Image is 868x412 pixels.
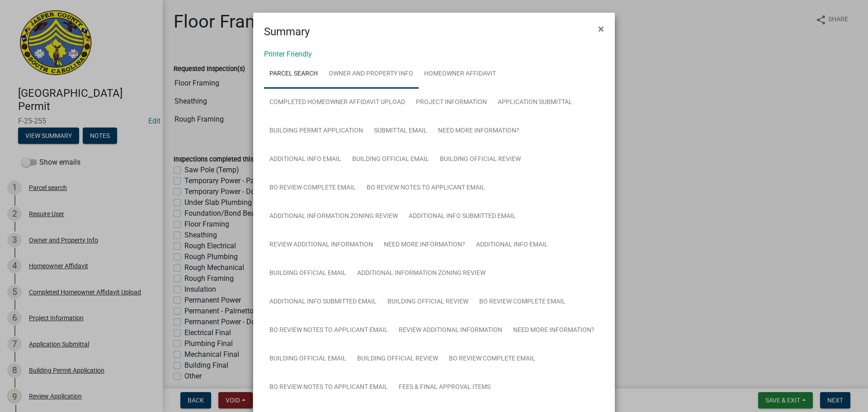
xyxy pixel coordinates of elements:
a: Review Additional Information [264,231,378,260]
a: Project Information [410,88,492,117]
a: Parcel search [264,60,323,89]
a: Building Official Review [352,345,443,374]
a: Need More Information? [433,117,525,146]
a: Need More Information? [378,231,471,260]
a: Additional Information Zoning Review [352,259,491,288]
a: Additional info email [471,231,553,260]
a: BO Review Notes to Applicant Email [361,174,491,203]
a: Review Additional Information [393,316,508,345]
h4: Summary [264,24,310,40]
a: BO Review Notes to Applicant Email [264,373,393,402]
a: Printer Friendly [264,50,312,58]
a: Fees & Final Approval Items [393,373,496,402]
a: Building Official Email [264,259,352,288]
a: Need More Information? [508,316,600,345]
a: Building Official Email [264,345,352,374]
a: Completed Homeowner Affidavit Upload [264,88,410,117]
a: BO Review Complete Email [443,345,541,374]
a: Additional Info submitted Email [264,288,382,317]
a: Building Official Review [382,288,474,317]
a: BO Review Complete Email [264,174,361,203]
a: Additional Info submitted Email [403,202,521,231]
a: Building Permit Application [264,117,368,146]
a: Application Submittal [492,88,578,117]
span: × [598,23,604,35]
a: Submittal Email [368,117,433,146]
button: Close [591,16,611,42]
a: BO Review Notes to Applicant Email [264,316,393,345]
a: Building Official Review [434,145,526,174]
a: Building Official Email [347,145,434,174]
a: Additional info email [264,145,347,174]
a: BO Review Complete Email [474,288,571,317]
a: Homeowner Affidavit [419,60,501,89]
a: Owner and Property Info [323,60,419,89]
a: Additional Information Zoning Review [264,202,403,231]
